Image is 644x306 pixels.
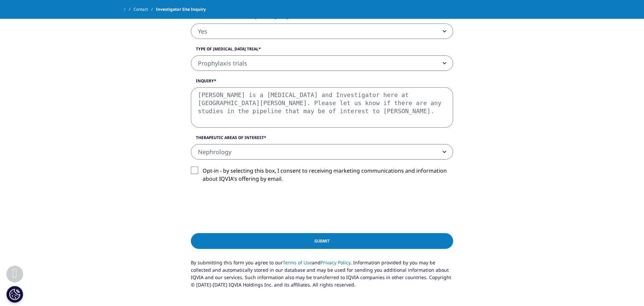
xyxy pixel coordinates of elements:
div: By submitting this form you agree to our and . Information provided by you may be collected and a... [191,259,453,289]
a: Terms of Use [283,259,312,266]
label: Opt-in - by selecting this box, I consent to receiving marketing communications and information a... [191,167,453,186]
label: Type of [MEDICAL_DATA] trial [191,46,453,55]
label: Therapeutic Areas of Interest [191,135,453,144]
input: Submit [191,233,453,249]
span: Nephrology [191,144,453,160]
span: Yes [191,24,453,39]
a: Privacy Policy [321,259,351,266]
span: Nephrology [191,144,453,160]
iframe: reCAPTCHA [191,193,293,220]
span: Investigator Site Inquiry [156,3,206,15]
label: Inquiry [191,78,453,87]
span: Prophylaxis trials [191,56,453,71]
span: Prophylaxis trials [191,55,453,71]
button: Cookies Settings [6,286,23,303]
span: Yes [191,24,453,39]
a: Contact [133,3,156,15]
